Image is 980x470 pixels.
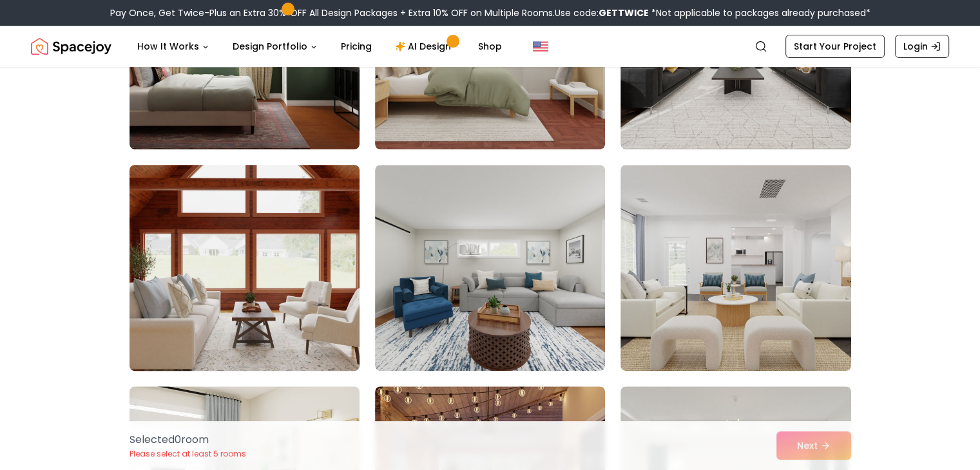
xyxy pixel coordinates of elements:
[555,6,649,19] span: Use code:
[31,33,111,59] img: Spacejoy Logo
[127,33,220,59] button: How It Works
[331,33,382,59] a: Pricing
[127,33,512,59] nav: Main
[468,33,512,59] a: Shop
[385,33,465,59] a: AI Design
[110,6,870,19] div: Pay Once, Get Twice-Plus an Extra 30% OFF All Design Packages + Extra 10% OFF on Multiple Rooms.
[785,35,885,58] a: Start Your Project
[375,165,605,371] img: Room room-8
[31,33,111,59] a: Spacejoy
[620,165,850,371] img: Room room-9
[130,432,246,447] p: Selected 0 room
[649,6,870,19] span: *Not applicable to packages already purchased*
[130,449,246,459] p: Please select at least 5 rooms
[533,39,548,54] img: United States
[124,160,365,376] img: Room room-7
[599,6,649,19] b: GETTWICE
[222,33,328,59] button: Design Portfolio
[895,35,949,58] a: Login
[31,26,949,67] nav: Global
